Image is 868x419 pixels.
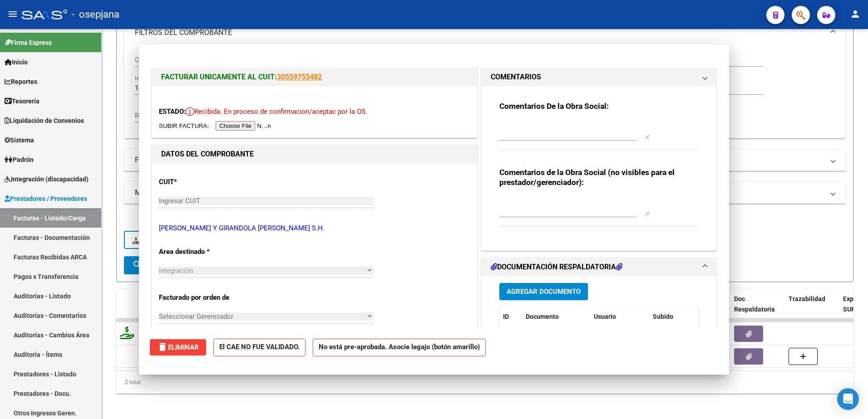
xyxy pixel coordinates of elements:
[499,283,588,300] button: Agregar Documento
[499,307,522,326] datatable-header-cell: ID
[522,307,590,326] datatable-header-cell: Documento
[159,107,186,116] span: ESTADO:
[132,259,143,270] mat-icon: search
[734,295,775,313] span: Doc Respaldatoria
[789,295,825,302] span: Trazabilidad
[785,289,839,329] datatable-header-cell: Trazabilidad
[491,262,622,273] h1: DOCUMENTACIÓN RESPALDATORIA
[590,307,649,326] datatable-header-cell: Usuario
[157,343,199,351] span: Eliminar
[526,313,559,320] span: Documento
[5,135,34,145] span: Sistema
[159,292,252,303] p: Facturado por orden de
[503,313,509,320] span: ID
[135,56,208,64] span: Comprobante Tipo
[135,155,824,165] mat-panel-title: FILTROS DE INTEGRACION
[135,28,824,38] mat-panel-title: FILTROS DEL COMPROBANTE
[150,339,206,356] button: Eliminar
[132,261,222,269] span: Buscar Comprobante
[159,247,252,257] p: Area destinado *
[161,73,277,81] span: FACTURAR UNICAMENTE AL CUIT:
[482,68,716,86] mat-expansion-panel-header: COMENTARIOS
[5,38,52,48] span: Firma Express
[159,177,252,187] p: CUIT
[5,96,39,106] span: Tesorería
[5,155,34,165] span: Padrón
[695,307,740,326] datatable-header-cell: Acción
[159,267,193,275] span: Integración
[159,223,470,234] p: [PERSON_NAME] Y GIRANDOLA [PERSON_NAME] S.H.
[649,307,695,326] datatable-header-cell: Subido
[594,313,616,320] span: Usuario
[277,73,322,81] a: 30559755482
[482,86,716,250] div: COMENTARIOS
[132,236,201,244] span: Conf. no pedidas
[135,188,824,198] mat-panel-title: MAS FILTROS
[5,57,28,67] span: Inicio
[5,77,37,87] span: Reportes
[730,289,785,329] datatable-header-cell: Doc Respaldatoria
[482,258,716,276] mat-expansion-panel-header: DOCUMENTACIÓN RESPALDATORIA
[161,150,254,158] strong: DATOS DEL COMPROBANTE
[499,168,675,187] strong: Comentarios de la Obra Social (no visibles para el prestador/gerenciador):
[157,341,168,352] mat-icon: delete
[186,107,367,116] span: Recibida. En proceso de confirmacion/aceptac por la OS.
[7,9,18,19] mat-icon: menu
[491,72,541,83] h1: COMENTARIOS
[5,174,89,184] span: Integración (discapacidad)
[124,214,846,224] h4: - filtros rápidos Integración -
[5,194,87,204] span: Prestadores / Proveedores
[313,339,486,356] strong: No está pre-aprobada. Asocie legajo (botón amarillo)
[116,371,853,394] div: 2 total
[159,312,365,321] span: Seleccionar Gerenciador
[72,5,119,24] span: - osepjana
[850,9,861,19] mat-icon: person
[837,388,859,410] div: Open Intercom Messenger
[5,116,84,126] span: Liquidación de Convenios
[507,287,581,296] span: Agregar Documento
[499,102,609,111] strong: Comentarios De la Obra Social:
[213,339,306,356] strong: El CAE NO FUE VALIDADO.
[653,313,673,320] span: Subido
